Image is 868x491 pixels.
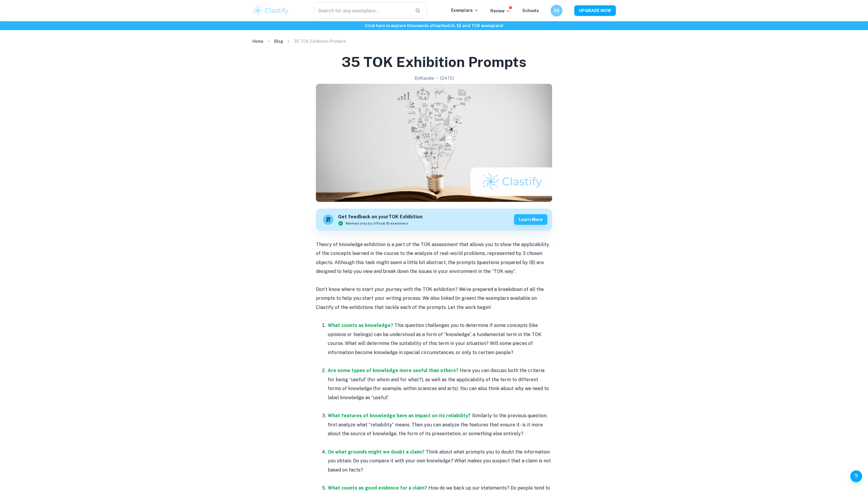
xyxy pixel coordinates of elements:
p: Think about what prompts you to doubt the information you obtain. Do you compare it with your own... [328,448,552,474]
p: Don’t know where to start your journey with the TOK exhibition? We’ve prepared a breakdown of all... [316,285,552,312]
p: Exemplars [451,7,479,14]
a: Home [252,37,263,45]
span: Marked only by official IB examiners [346,221,408,226]
p: Similarly to the previous question, first analyze what “reliability” means. Then you can analyze ... [328,411,552,438]
button: Help and Feedback [850,470,862,482]
a: What counts as good evidence for a claim? [328,485,427,491]
h6: SB [553,7,560,14]
img: 35 TOK Exhibition Prompts cover image [316,84,552,202]
h6: Get feedback on your TOK Exhibition [338,213,422,221]
p: 35 TOK Exhibition Prompts [294,38,346,45]
h6: Click here to explore thousands of marked IA, EE and TOK exemplars ! [1,22,867,29]
a: On what grounds might we doubt a claim? [328,449,425,455]
a: What counts as knowledge? [328,323,393,328]
button: UPGRADE NOW [574,5,616,16]
p: Here you can discuss both the criteria for being “useful” (for whom and for what?), as well as th... [328,366,552,402]
p: Theory of knowledge exhibition is a part of the TOK assessment that allows you to show the applic... [316,240,552,276]
a: What features of knowledge have an impact on its reliability? [328,413,471,418]
a: Schools [522,8,539,13]
a: Get feedback on yourTOK ExhibitionMarked only by official IB examinersLearn more [316,209,552,231]
h2: [DATE] [440,75,454,81]
a: Are some types of knowledge more useful than others? [328,368,459,373]
button: Learn more [514,214,547,225]
button: SB [551,5,562,17]
p: • [436,75,438,81]
img: Clastify logo [252,5,290,17]
p: This question challenges you to determine if some concepts (like opinions or feelings) can be und... [328,321,552,357]
input: Search for any exemplars... [314,2,410,19]
a: Blog [274,37,283,45]
p: Review [490,8,510,14]
h1: 35 TOK Exhibition Prompts [342,53,526,71]
h2: By Klaudia [415,75,434,81]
